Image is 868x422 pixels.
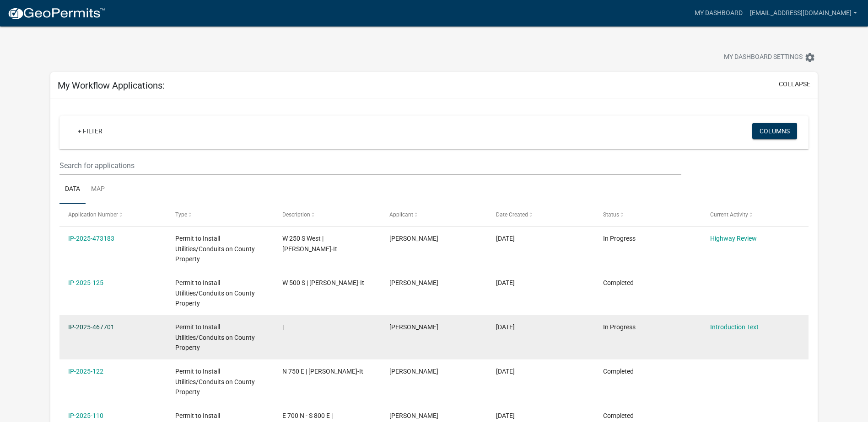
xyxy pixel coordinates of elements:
[68,323,114,331] a: IP-2025-467701
[175,211,187,218] span: Type
[58,80,165,91] h5: My Workflow Applications:
[496,368,515,375] span: 08/21/2025
[710,323,759,331] a: Introduction Text
[175,235,255,263] span: Permit to Install Utilities/Conduits on County Property
[68,368,103,375] a: IP-2025-122
[175,368,255,396] span: Permit to Install Utilities/Conduits on County Property
[603,323,636,331] span: In Progress
[389,368,438,375] span: Justin Suhre
[86,175,110,204] a: Map
[779,79,810,89] button: collapse
[59,204,167,226] datatable-header-cell: Application Number
[496,323,515,331] span: 08/22/2025
[59,175,86,204] a: Data
[389,279,438,286] span: Justin Suhre
[496,412,515,419] span: 08/06/2025
[167,204,274,226] datatable-header-cell: Type
[717,48,823,66] button: My Dashboard Settingssettings
[603,211,619,218] span: Status
[282,323,284,331] span: |
[603,279,634,286] span: Completed
[710,211,748,218] span: Current Activity
[389,235,438,242] span: Justin Suhre
[710,235,757,242] a: Highway Review
[603,412,634,419] span: Completed
[70,123,110,139] a: + Filter
[724,52,803,63] span: My Dashboard Settings
[496,279,515,286] span: 08/22/2025
[603,368,634,375] span: Completed
[274,204,381,226] datatable-header-cell: Description
[68,235,114,242] a: IP-2025-473183
[282,368,363,375] span: N 750 E | Berry-It
[752,123,797,139] button: Columns
[804,52,815,63] i: settings
[59,156,681,175] input: Search for applications
[487,204,594,226] datatable-header-cell: Date Created
[496,235,515,242] span: 09/03/2025
[389,211,413,218] span: Applicant
[594,204,701,226] datatable-header-cell: Status
[389,323,438,331] span: Justin Suhre
[746,5,861,22] a: [EMAIL_ADDRESS][DOMAIN_NAME]
[691,5,746,22] a: My Dashboard
[282,279,364,286] span: W 500 S | Berry-It
[603,235,636,242] span: In Progress
[389,412,438,419] span: Justin Suhre
[68,211,118,218] span: Application Number
[175,279,255,307] span: Permit to Install Utilities/Conduits on County Property
[496,211,528,218] span: Date Created
[175,323,255,352] span: Permit to Install Utilities/Conduits on County Property
[68,412,103,419] a: IP-2025-110
[282,235,337,253] span: W 250 S West | Berry-It
[701,204,809,226] datatable-header-cell: Current Activity
[380,204,487,226] datatable-header-cell: Applicant
[282,211,310,218] span: Description
[68,279,103,286] a: IP-2025-125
